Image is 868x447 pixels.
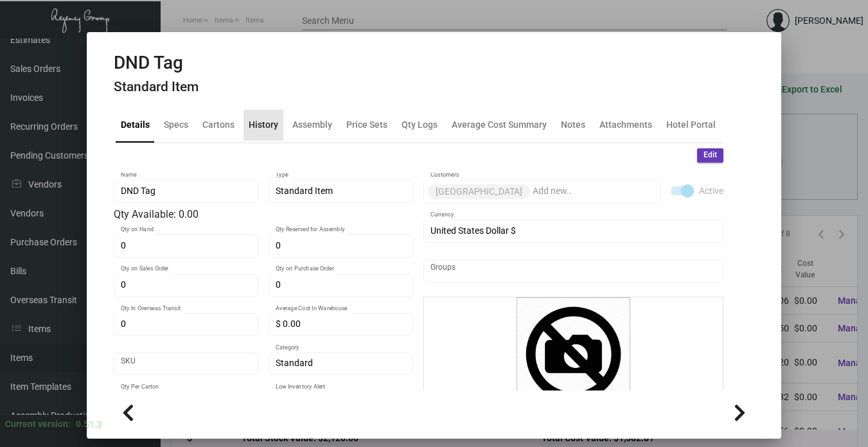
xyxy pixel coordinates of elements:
mat-chip: [GEOGRAPHIC_DATA] [428,184,530,199]
span: Edit [704,150,717,161]
div: Attachments [599,118,652,132]
input: Add new.. [533,186,653,197]
div: 0.51.2 [76,417,102,431]
div: Specs [164,118,188,132]
div: Cartons [202,118,235,132]
div: Qty Logs [402,118,438,132]
h4: Standard Item [114,79,199,95]
div: Details [121,118,150,132]
button: Edit [697,148,723,162]
div: Assembly [292,118,332,132]
div: Current version: [5,417,71,431]
div: Qty Available: 0.00 [114,207,413,222]
div: History [249,118,278,132]
div: Average Cost Summary [452,118,547,132]
div: Hotel Portal [666,118,716,132]
div: Price Sets [346,118,387,132]
div: Notes [561,118,585,132]
span: Active [699,183,723,198]
h2: DND Tag [114,52,199,74]
input: Add new.. [430,266,716,276]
